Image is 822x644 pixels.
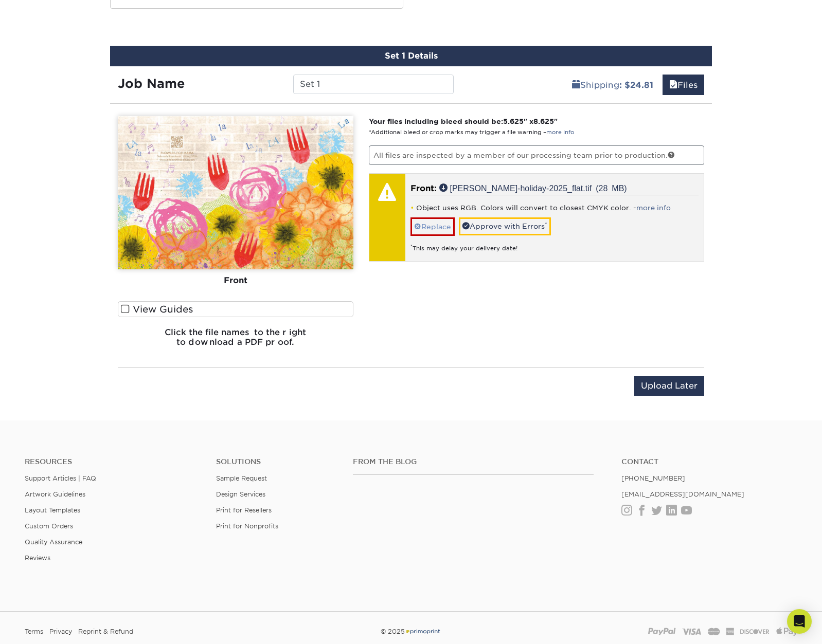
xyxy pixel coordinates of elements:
[621,457,797,466] a: Contact
[439,183,627,192] a: [PERSON_NAME]-holiday-2025_flat.tif (28 MB)
[25,490,85,498] a: Artwork Guidelines
[216,506,272,514] a: Print for Resellers
[216,522,278,530] a: Print for Nonprofits
[787,609,812,634] div: Open Intercom Messenger
[459,217,551,235] a: Approve with Errors*
[634,376,704,396] input: Upload Later
[25,457,201,466] h4: Resources
[636,204,671,212] a: more info
[216,490,265,498] a: Design Services
[369,145,705,165] p: All files are inspected by a member of our processing team prior to production.
[25,554,50,562] a: Reviews
[369,129,574,136] small: *Additional bleed or crop marks may trigger a file warning –
[118,269,353,292] div: Front
[669,80,677,90] span: files
[572,80,580,90] span: shipping
[663,75,704,95] a: Files
[293,75,453,94] input: Enter a job name
[621,490,744,498] a: [EMAIL_ADDRESS][DOMAIN_NAME]
[410,236,699,253] div: This may delay your delivery date!
[410,217,455,235] a: Replace
[546,129,574,136] a: more info
[110,46,712,66] div: Set 1 Details
[25,522,73,530] a: Custom Orders
[503,117,524,125] span: 5.625
[410,204,699,212] li: Object uses RGB. Colors will convert to closest CMYK color. -
[216,457,337,466] h4: Solutions
[410,183,437,193] span: Front:
[25,506,80,514] a: Layout Templates
[118,76,185,91] strong: Job Name
[25,474,96,482] a: Support Articles | FAQ
[565,75,660,95] a: Shipping: $24.81
[216,474,267,482] a: Sample Request
[25,538,82,546] a: Quality Assurance
[280,624,543,639] div: © 2025
[621,474,685,482] a: [PHONE_NUMBER]
[533,117,554,125] span: 8.625
[353,457,593,466] h4: From the Blog
[118,301,353,317] label: View Guides
[369,117,558,125] strong: Your files including bleed should be: " x "
[118,327,353,355] h6: Click the file names to the right to download a PDF proof.
[405,628,441,635] img: Primoprint
[78,624,133,639] a: Reprint & Refund
[619,80,653,90] b: : $24.81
